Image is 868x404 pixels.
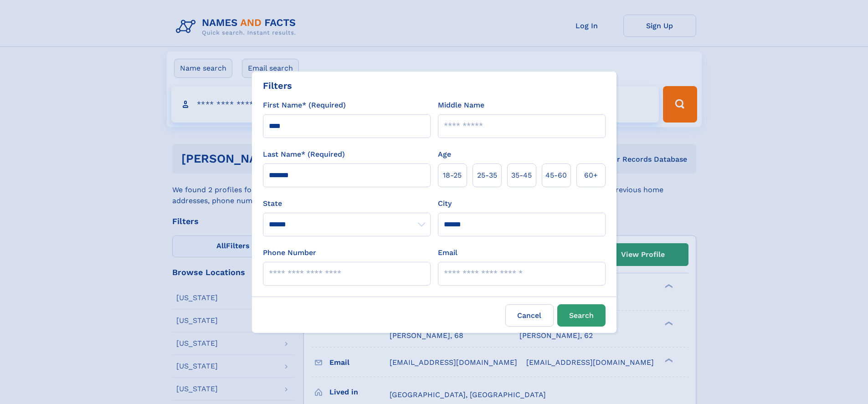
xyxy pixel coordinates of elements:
span: 35‑45 [511,170,532,181]
label: Middle Name [438,100,484,111]
button: Search [557,304,606,327]
span: 18‑25 [443,170,462,181]
label: Email [438,247,457,258]
span: 60+ [584,170,598,181]
label: Phone Number [263,247,316,258]
label: State [263,198,431,209]
label: City [438,198,452,209]
label: Last Name* (Required) [263,149,345,160]
span: 25‑35 [477,170,497,181]
label: Cancel [505,304,554,327]
span: 45‑60 [545,170,567,181]
div: Filters [263,79,292,92]
label: First Name* (Required) [263,100,346,111]
label: Age [438,149,451,160]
